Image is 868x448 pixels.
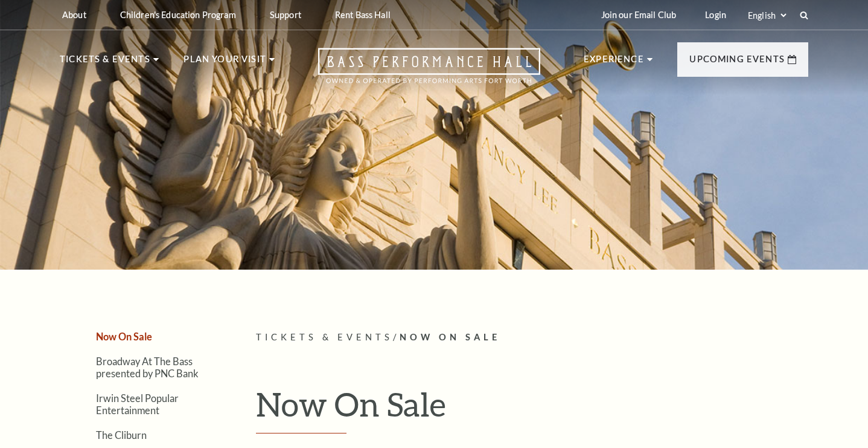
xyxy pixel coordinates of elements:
p: Upcoming Events [689,52,785,74]
a: Broadway At The Bass presented by PNC Bank [96,355,199,378]
p: Plan Your Visit [183,52,266,74]
p: / [256,330,808,345]
a: Irwin Steel Popular Entertainment [96,392,179,415]
p: Support [270,10,301,20]
p: Experience [584,52,644,74]
a: The Cliburn [96,429,147,441]
a: Now On Sale [96,331,152,342]
p: About [62,10,86,20]
h1: Now On Sale [256,385,808,434]
select: Select: [745,10,788,21]
span: Now On Sale [400,332,500,342]
p: Children's Education Program [120,10,236,20]
p: Tickets & Events [60,52,150,74]
p: Rent Bass Hall [335,10,391,20]
span: Tickets & Events [256,332,393,342]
